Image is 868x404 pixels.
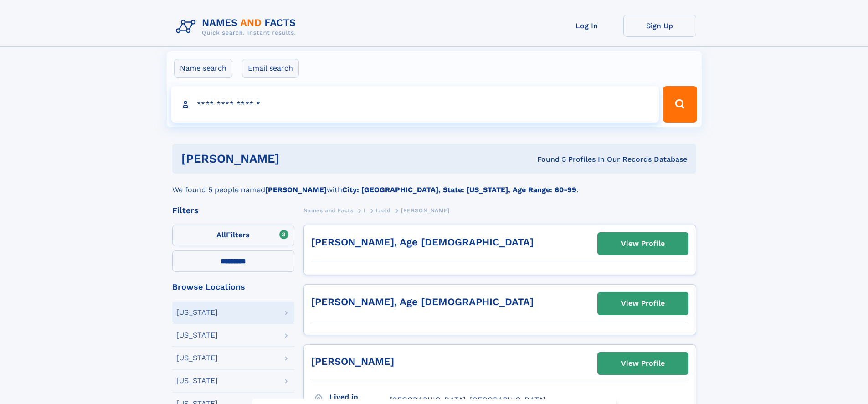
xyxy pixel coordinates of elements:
div: View Profile [621,233,665,254]
img: Logo Names and Facts [172,15,303,39]
span: Izold [376,207,390,214]
label: Filters [172,225,294,246]
div: Browse Locations [172,283,294,291]
a: [PERSON_NAME] [311,356,394,367]
div: [US_STATE] [176,309,218,316]
a: [PERSON_NAME], Age [DEMOGRAPHIC_DATA] [311,236,534,248]
span: [PERSON_NAME] [401,207,450,214]
div: View Profile [621,293,665,314]
a: I [364,205,366,216]
a: Names and Facts [303,205,354,216]
div: [US_STATE] [176,354,218,362]
a: View Profile [598,233,688,255]
a: Log In [550,15,623,37]
div: Filters [172,206,294,215]
b: City: [GEOGRAPHIC_DATA], State: [US_STATE], Age Range: 60-99 [342,185,576,194]
span: [GEOGRAPHIC_DATA], [GEOGRAPHIC_DATA] [390,395,546,404]
a: Sign Up [623,15,696,37]
div: View Profile [621,353,665,374]
div: [US_STATE] [176,332,218,339]
input: search input [171,86,659,123]
a: [PERSON_NAME], Age [DEMOGRAPHIC_DATA] [311,296,534,307]
div: Found 5 Profiles In Our Records Database [408,154,687,164]
label: Email search [242,59,299,78]
a: Izold [376,205,390,216]
span: All [216,230,226,239]
b: [PERSON_NAME] [265,185,327,194]
button: Search Button [663,86,697,123]
label: Name search [174,59,232,78]
span: I [364,207,366,214]
div: We found 5 people named with . [172,174,696,195]
h1: [PERSON_NAME] [181,153,408,164]
div: [US_STATE] [176,377,218,384]
a: View Profile [598,292,688,314]
a: View Profile [598,353,688,374]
